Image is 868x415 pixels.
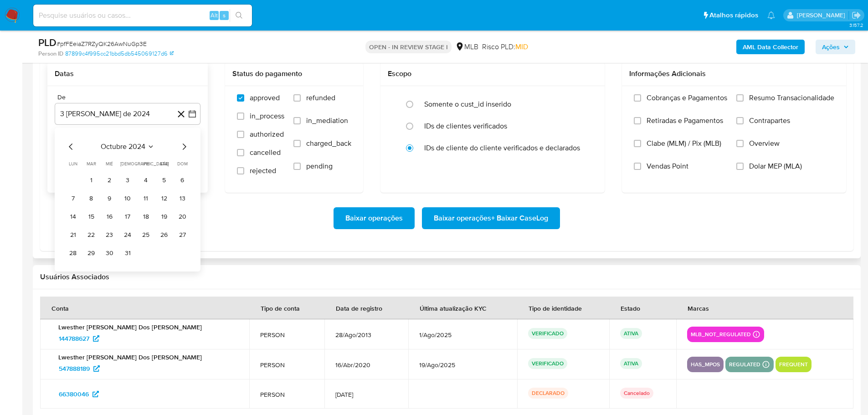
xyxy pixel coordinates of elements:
button: Ações [816,40,855,54]
button: search-icon [230,9,248,22]
span: MID [515,41,528,52]
b: AML Data Collector [743,40,798,54]
span: Alt [211,11,218,20]
span: 3.157.2 [849,21,863,29]
button: AML Data Collector [736,40,805,54]
p: lucas.portella@mercadolivre.com [797,11,848,20]
span: Risco PLD: [482,42,528,52]
span: # pfFEeiaZ7RZyQK26AwNuGp3E [56,39,147,48]
b: Person ID [38,50,63,58]
a: Notificações [767,11,775,19]
h2: Usuários Associados [40,272,853,282]
p: OPEN - IN REVIEW STAGE I [365,41,452,53]
input: Pesquise usuários ou casos... [33,10,252,21]
span: s [223,11,226,20]
span: Atalhos rápidos [709,10,758,20]
a: Sair [852,10,861,20]
div: MLB [455,42,478,52]
span: Ações [822,40,840,54]
b: PLD [38,35,56,50]
a: 87899c4f995cc21bbd5db545069127d6 [65,50,174,58]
